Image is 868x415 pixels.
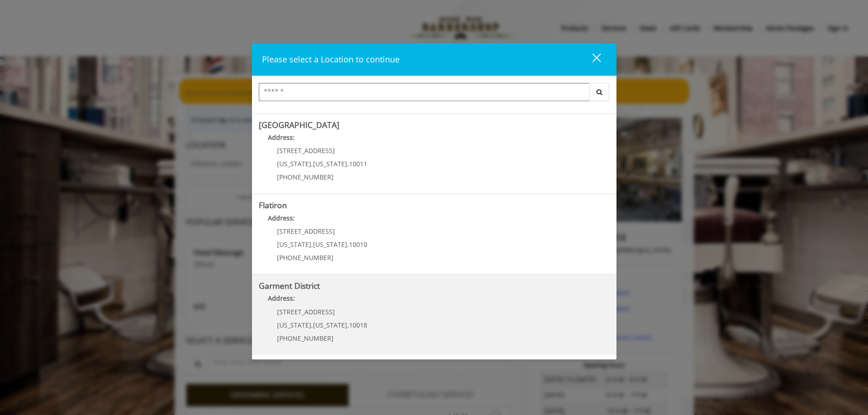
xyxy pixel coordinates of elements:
[259,280,320,291] b: Garment District
[582,53,600,67] div: close dialog
[594,89,605,95] i: Search button
[349,240,367,249] span: 10010
[575,50,606,69] button: close dialog
[259,119,339,130] b: [GEOGRAPHIC_DATA]
[311,240,313,249] span: ,
[277,321,311,329] span: [US_STATE]
[311,321,313,329] span: ,
[277,173,334,181] span: [PHONE_NUMBER]
[313,240,347,249] span: [US_STATE]
[313,321,347,329] span: [US_STATE]
[349,321,367,329] span: 10018
[277,146,335,155] span: [STREET_ADDRESS]
[277,253,334,262] span: [PHONE_NUMBER]
[277,159,311,168] span: [US_STATE]
[259,200,287,210] b: Flatiron
[259,83,590,101] input: Search Center
[277,240,311,249] span: [US_STATE]
[347,321,349,329] span: ,
[347,159,349,168] span: ,
[277,334,334,343] span: [PHONE_NUMBER]
[268,214,295,222] b: Address:
[262,54,400,65] span: Please select a Location to continue
[313,159,347,168] span: [US_STATE]
[347,240,349,249] span: ,
[259,83,610,106] div: Center Select
[268,294,295,302] b: Address:
[277,227,335,236] span: [STREET_ADDRESS]
[268,133,295,142] b: Address:
[277,307,335,316] span: [STREET_ADDRESS]
[311,159,313,168] span: ,
[349,159,367,168] span: 10011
